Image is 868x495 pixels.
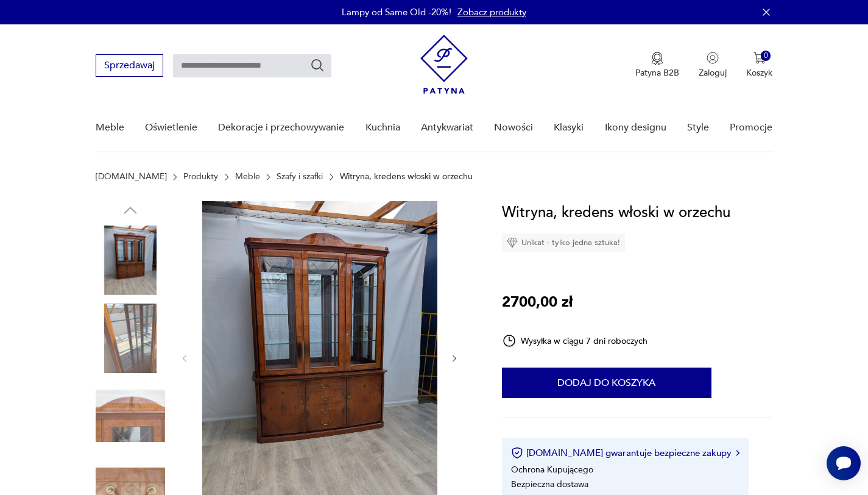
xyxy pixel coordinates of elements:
img: Ikona diamentu [507,237,518,248]
button: Patyna B2B [635,52,679,79]
button: 0Koszyk [746,52,772,79]
p: Lampy od Same Old -20%! [342,6,451,18]
div: Unikat - tylko jedna sztuka! [502,233,625,252]
img: Ikonka użytkownika [707,52,719,64]
img: Ikona medalu [651,52,663,65]
a: Antykwariat [421,104,473,151]
li: Ochrona Kupującego [511,464,593,475]
li: Bezpieczna dostawa [511,479,588,490]
a: Ikony designu [605,104,666,151]
a: Nowości [494,104,533,151]
a: Dekoracje i przechowywanie [218,104,344,151]
a: Kuchnia [365,104,400,151]
img: Ikona certyfikatu [511,447,523,459]
a: Meble [96,104,124,151]
button: Sprzedawaj [96,54,163,77]
img: Patyna - sklep z meblami i dekoracjami vintage [420,35,468,94]
div: Wysyłka w ciągu 7 dni roboczych [502,333,648,348]
img: Zdjęcie produktu Witryna, kredens włoski w orzechu [96,226,165,295]
a: Produkty [183,172,218,182]
p: Koszyk [746,67,772,79]
iframe: Smartsupp widget button [827,446,861,480]
p: 2700,00 zł [502,291,573,314]
a: Oświetlenie [145,104,197,151]
a: Meble [235,172,260,182]
p: Zaloguj [699,67,727,79]
button: [DOMAIN_NAME] gwarantuje bezpieczne zakupy [511,447,739,459]
a: [DOMAIN_NAME] [96,172,167,182]
a: Szafy i szafki [277,172,323,182]
img: Ikona strzałki w prawo [736,450,739,456]
img: Ikona koszyka [753,52,766,64]
a: Klasyki [554,104,584,151]
button: Dodaj do koszyka [502,368,711,398]
p: Witryna, kredens włoski w orzechu [340,172,473,182]
p: Patyna B2B [635,67,679,79]
a: Sprzedawaj [96,62,163,71]
img: Zdjęcie produktu Witryna, kredens włoski w orzechu [96,304,165,373]
a: Zobacz produkty [457,6,526,18]
a: Ikona medaluPatyna B2B [635,52,679,79]
img: Zdjęcie produktu Witryna, kredens włoski w orzechu [96,381,165,450]
button: Zaloguj [699,52,727,79]
div: 0 [761,51,771,61]
a: Style [687,104,709,151]
a: Promocje [730,104,772,151]
h1: Witryna, kredens włoski w orzechu [502,201,730,224]
button: Szukaj [310,58,325,73]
